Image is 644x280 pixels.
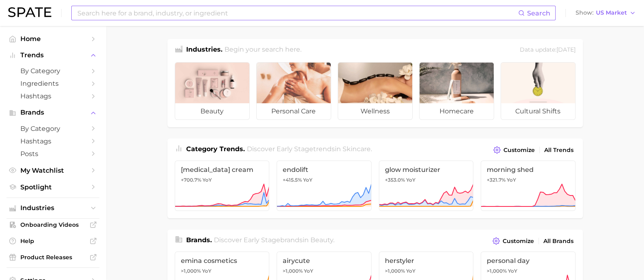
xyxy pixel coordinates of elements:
[7,106,99,119] button: Brands
[7,77,99,90] a: Ingredients
[343,145,371,153] span: skincare
[175,161,270,211] a: [MEDICAL_DATA] cream+700.7% YoY
[20,167,86,174] span: My Watchlist
[503,238,534,245] span: Customize
[541,236,576,247] a: All Brands
[406,268,415,274] span: YoY
[7,65,99,77] a: by Category
[8,7,51,17] img: SPATE
[543,238,574,245] span: All Brands
[507,177,516,183] span: YoY
[385,257,468,265] span: herstyler
[385,166,468,174] span: glow moisturizer
[20,137,86,145] span: Hashtags
[338,103,412,119] span: wellness
[487,177,506,183] span: +321.7%
[7,164,99,177] a: My Watchlist
[596,11,627,15] span: US Market
[20,204,86,212] span: Industries
[20,150,86,158] span: Posts
[181,257,264,265] span: emina cosmetics
[406,177,415,183] span: YoY
[20,35,86,43] span: Home
[487,257,569,265] span: personal day
[181,268,201,274] span: >1,000%
[20,221,86,228] span: Onboarding Videos
[7,33,99,45] a: Home
[283,268,303,274] span: >1,000%
[20,254,86,261] span: Product Releases
[7,202,99,214] button: Industries
[77,6,518,20] input: Search here for a brand, industry, or ingredient
[490,235,536,247] button: Customize
[186,45,222,56] h1: Industries.
[20,52,86,59] span: Trends
[202,177,212,183] span: YoY
[256,62,331,120] a: personal care
[202,268,211,274] span: YoY
[379,161,474,211] a: glow moisturizer+353.0% YoY
[310,236,333,244] span: beauty
[283,177,302,183] span: +415.5%
[20,80,86,87] span: Ingredients
[7,135,99,148] a: Hashtags
[501,62,576,120] a: cultural shifts
[385,268,405,274] span: >1,000%
[419,62,494,120] a: homecare
[385,177,405,183] span: +353.0%
[508,268,517,274] span: YoY
[527,9,550,17] span: Search
[175,103,249,119] span: beauty
[247,145,372,153] span: Discover Early Stage trends in .
[503,147,535,154] span: Customize
[420,103,494,119] span: homecare
[576,11,593,15] span: Show
[544,147,574,154] span: All Trends
[277,161,371,211] a: endolift+415.5% YoY
[283,166,365,174] span: endolift
[181,177,201,183] span: +700.7%
[574,8,638,18] button: ShowUS Market
[20,237,86,245] span: Help
[481,161,576,211] a: morning shed+321.7% YoY
[7,49,99,61] button: Trends
[542,145,576,156] a: All Trends
[338,62,413,120] a: wellness
[224,45,301,56] h2: Begin your search here.
[20,92,86,100] span: Hashtags
[7,148,99,160] a: Posts
[257,103,331,119] span: personal care
[7,90,99,102] a: Hashtags
[20,125,86,132] span: by Category
[520,45,576,56] div: Data update: [DATE]
[186,236,212,244] span: Brands .
[186,145,245,153] span: Category Trends .
[303,177,312,183] span: YoY
[487,268,507,274] span: >1,000%
[20,67,86,75] span: by Category
[283,257,365,265] span: airycute
[487,166,569,174] span: morning shed
[7,219,99,231] a: Onboarding Videos
[175,62,250,120] a: beauty
[181,166,264,174] span: [MEDICAL_DATA] cream
[501,103,575,119] span: cultural shifts
[7,235,99,247] a: Help
[7,181,99,193] a: Spotlight
[304,268,313,274] span: YoY
[20,109,86,116] span: Brands
[7,251,99,263] a: Product Releases
[7,122,99,135] a: by Category
[491,144,536,156] button: Customize
[214,236,334,244] span: Discover Early Stage brands in .
[20,183,86,191] span: Spotlight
